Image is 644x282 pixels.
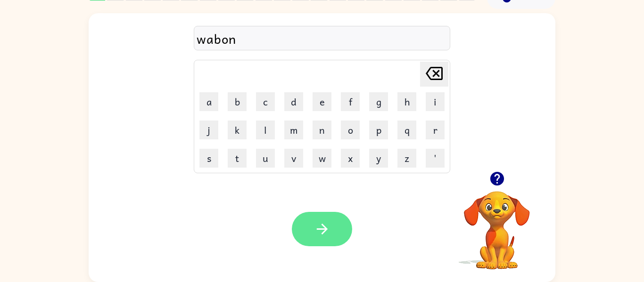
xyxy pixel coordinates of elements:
[228,149,247,168] button: t
[369,121,388,139] button: p
[197,29,447,48] div: wabon
[256,149,275,168] button: u
[228,92,247,111] button: b
[369,149,388,168] button: y
[313,149,331,168] button: w
[426,121,445,139] button: r
[256,121,275,139] button: l
[341,149,360,168] button: x
[284,121,303,139] button: m
[228,121,247,139] button: k
[284,149,303,168] button: v
[397,92,416,111] button: h
[199,121,218,139] button: j
[369,92,388,111] button: g
[341,121,360,139] button: o
[426,92,445,111] button: i
[313,121,331,139] button: n
[426,149,445,168] button: '
[256,92,275,111] button: c
[313,92,331,111] button: e
[397,149,416,168] button: z
[450,177,544,271] video: Your browser must support playing .mp4 files to use Literably. Please try using another browser.
[397,121,416,139] button: q
[199,92,218,111] button: a
[199,149,218,168] button: s
[284,92,303,111] button: d
[341,92,360,111] button: f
